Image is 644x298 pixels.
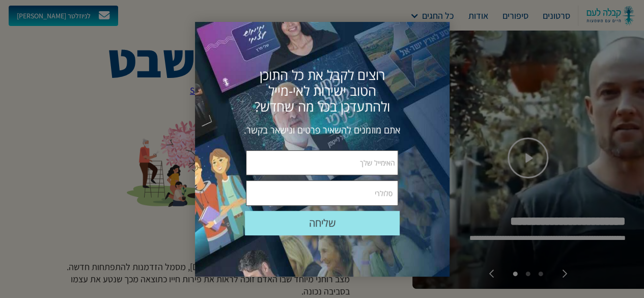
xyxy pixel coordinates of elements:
[255,66,390,116] span: רוצים לקבל את כל התוכן הטוב ישירות לאי-מייל ולהתעדכן בכל מה שחדש?
[241,124,404,136] div: אתם מוזמנים להשאיר פרטים ונישאר בקשר.
[245,67,400,115] div: רוצים לקבל את כל התוכן הטוב ישירות לאי-מייל ולהתעדכן בכל מה שחדש?
[245,211,399,235] div: שלח
[244,124,400,136] span: אתם מוזמנים להשאיר פרטים ונישאר בקשר.
[246,180,398,206] input: סלולרי
[246,150,398,176] input: האימייל שלך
